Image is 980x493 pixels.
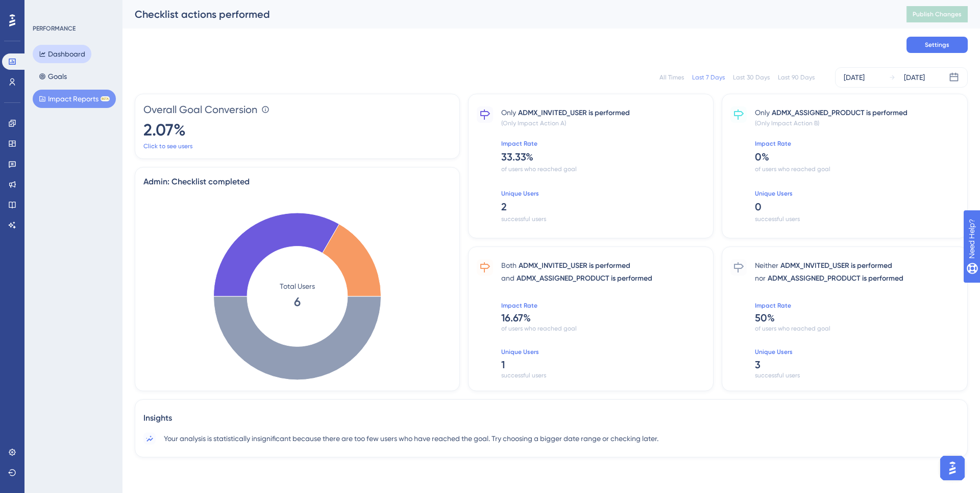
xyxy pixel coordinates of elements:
div: All Times [659,73,684,81]
span: 3 [755,358,959,370]
span: successful users [501,371,705,378]
tspan: 6 [294,294,301,309]
span: (Only Impact Action B) [755,119,959,127]
span: Publish Changes [913,10,962,18]
span: of users who reached goal [501,324,705,332]
div: [DATE] [844,71,865,84]
button: Publish Changes [906,6,968,22]
span: Only [755,106,770,119]
span: 0 [755,200,959,214]
span: Admin: Checklist completed [143,176,451,186]
span: ADMX_INVITED_USER is performed [780,260,892,272]
span: Unique Users [755,189,959,198]
span: Neither [755,259,778,271]
span: Impact Rate [755,140,959,148]
div: [DATE] [904,71,925,84]
span: 33.33 % [501,150,705,164]
button: Impact ReportsBETA [33,90,116,108]
span: ADMX_INVITED_USER is performed [518,107,630,119]
span: nor [755,272,766,284]
span: Only [501,106,516,119]
span: 2 [501,200,705,214]
span: Unique Users [755,348,959,355]
a: Click to see users [143,142,192,150]
span: ADMX_ASSIGNED_PRODUCT is performed [772,107,908,119]
span: Settings [925,41,949,49]
span: Unique Users [501,189,705,198]
div: Last 30 Days [733,73,770,81]
span: Need Help? [24,3,64,15]
span: successful users [755,371,959,378]
iframe: UserGuiding AI Assistant Launcher [937,453,968,483]
span: Impact Rate [501,302,705,309]
span: Unique Users [501,348,705,355]
button: Dashboard [33,45,91,63]
span: of users who reached goal [501,165,705,173]
span: Impact Rate [501,140,705,148]
span: ADMX_ASSIGNED_PRODUCT is performed [517,272,652,285]
div: BETA [101,96,110,101]
span: 0 % [755,150,959,164]
span: ADMX_INVITED_USER is performed [519,260,630,272]
div: Last 90 Days [778,73,815,81]
span: ADMX_ASSIGNED_PRODUCT is performed [768,272,903,285]
span: (Only Impact Action A) [501,119,705,127]
span: of users who reached goal [755,165,959,173]
div: PERFORMANCE [33,24,76,33]
span: 50 % [755,311,959,323]
span: Impact Rate [755,302,959,309]
span: Your analysis is statistically insignificant because there are too few users who have reached the... [164,432,658,445]
div: Last 7 Days [692,73,725,81]
tspan: Total Users [280,282,315,290]
span: successful users [755,215,959,223]
span: 2.07 % [143,119,451,140]
span: 16.67 % [501,311,705,323]
span: successful users [501,215,705,223]
span: Overall Goal Conversion [143,102,257,117]
button: Goals [33,67,73,86]
span: of users who reached goal [755,324,959,332]
span: 1 [501,358,705,370]
span: Both [501,259,517,271]
button: Settings [906,37,968,53]
div: Checklist actions performed [135,7,881,21]
span: and [501,272,514,284]
span: Insights [143,412,959,424]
